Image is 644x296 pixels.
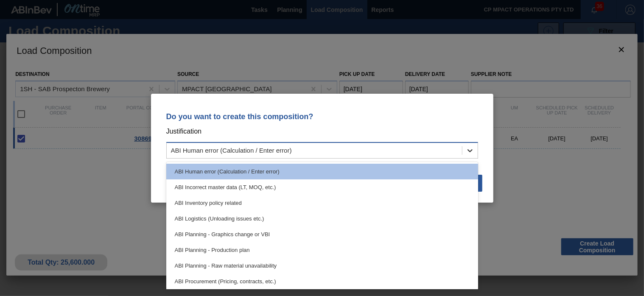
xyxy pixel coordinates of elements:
div: ABI Inventory policy related [166,195,478,211]
div: ABI Human error (Calculation / Enter error) [171,147,292,154]
div: ABI Planning - Graphics change or VBI [166,226,478,242]
div: ABI Planning - Production plan [166,242,478,258]
div: ABI Logistics (Unloading issues etc.) [166,211,478,226]
div: ABI Procurement (Pricing, contracts, etc.) [166,274,478,289]
div: ABI Incorrect master data (LT, MOQ, etc.) [166,179,478,195]
div: ABI Planning - Raw material unavailability [166,258,478,274]
p: Do you want to create this composition? [166,112,478,121]
div: ABI Human error (Calculation / Enter error) [166,164,478,179]
p: Justification [166,126,478,137]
